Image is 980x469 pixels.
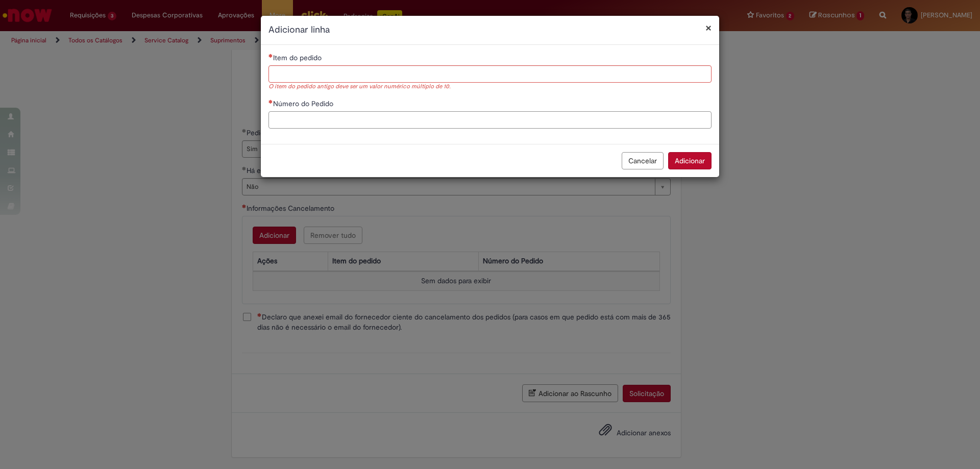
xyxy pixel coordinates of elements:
[268,65,712,83] input: Item do pedido
[268,83,712,91] div: O item do pedido antigo deve ser um valor numérico múltiplo de 10.
[705,22,712,33] button: Fechar modal
[268,23,712,37] h2: Adicionar linha
[268,100,273,104] span: Necessários
[273,53,324,62] span: Item do pedido
[273,99,335,108] span: Número do Pedido
[268,54,273,58] span: Necessários
[668,152,712,169] button: Adicionar
[268,111,712,129] input: Número do Pedido
[622,152,664,169] button: Cancelar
